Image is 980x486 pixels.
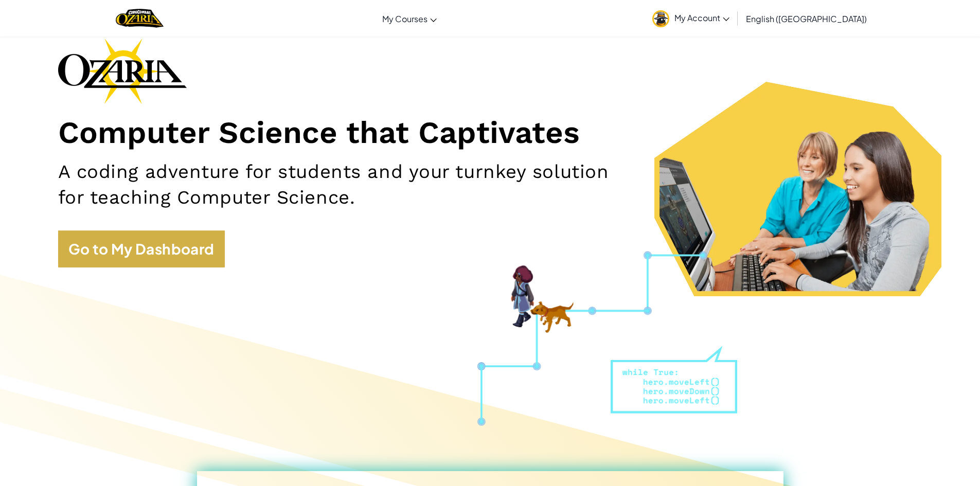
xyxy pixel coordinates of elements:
[116,8,164,29] img: Home
[746,13,867,24] span: English ([GEOGRAPHIC_DATA])
[58,38,187,104] img: Ozaria branding logo
[741,5,872,32] a: English ([GEOGRAPHIC_DATA])
[58,159,637,210] h2: A coding adventure for students and your turnkey solution for teaching Computer Science.
[116,8,164,29] a: Ozaria by CodeCombat logo
[647,2,735,34] a: My Account
[674,12,729,23] span: My Account
[377,5,442,32] a: My Courses
[382,13,427,24] span: My Courses
[58,230,225,267] a: Go to My Dashboard
[58,114,922,152] h1: Computer Science that Captivates
[652,10,669,27] img: avatar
